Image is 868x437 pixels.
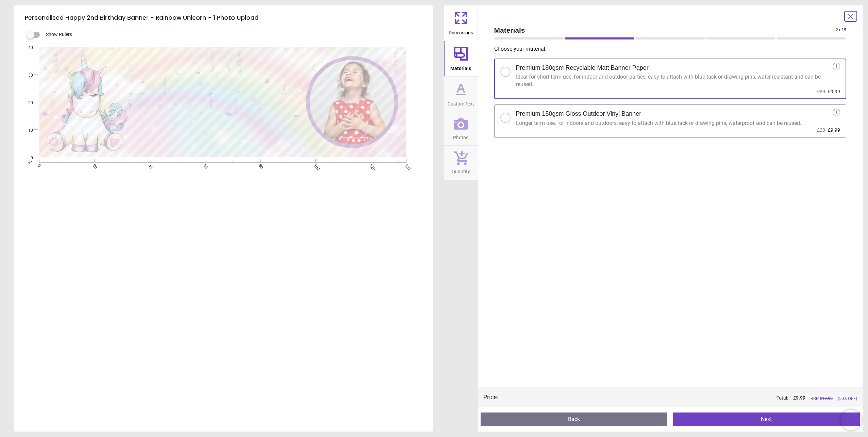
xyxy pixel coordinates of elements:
button: Photos [444,112,478,146]
span: £20 [817,89,825,94]
div: Longer term use, for indoors and outdoors, easy to attach with blue tack or drawing pins, waterpr... [516,119,833,127]
span: Materials [450,62,471,72]
div: Ideal for short term use, for indoor and outdoor parties, easy to attach with blue tack or drawin... [516,73,833,88]
p: Choose your material . [494,45,852,53]
span: (50% OFF) [838,395,857,402]
button: Back [481,412,668,426]
h2: Premium 180gsm Recyclable Matt Banner Paper [516,64,649,72]
h5: Personalised Happy 2nd Birthday Banner - Rainbow Unicorn - 1 Photo Upload [25,11,422,25]
span: Materials [494,25,836,35]
span: Dimensions [449,26,473,36]
div: i [833,109,840,116]
div: Total: [508,395,857,402]
div: Show Rulers [30,31,433,39]
span: £9.99 [828,89,840,94]
button: Custom Text [444,77,478,112]
span: Photos [453,131,468,141]
div: i [833,63,840,70]
iframe: Brevo live chat [841,410,861,430]
span: £20 [817,127,825,133]
span: £ [793,395,805,402]
h2: Premium 150gsm Gloss Outdoor Vinyl Banner [516,110,641,118]
span: 40 [20,45,33,51]
span: £ 19.98 [820,396,833,401]
span: Quantity [452,165,470,175]
span: Custom Text [448,97,474,108]
div: Price : [483,393,498,401]
button: Materials [444,41,478,77]
button: Dimensions [444,5,478,41]
span: 2 of 5 [836,27,846,33]
span: RRP [811,395,833,402]
span: 9.99 [796,395,805,401]
button: Next [673,412,860,426]
span: £9.99 [828,127,840,133]
button: Quantity [444,146,478,180]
